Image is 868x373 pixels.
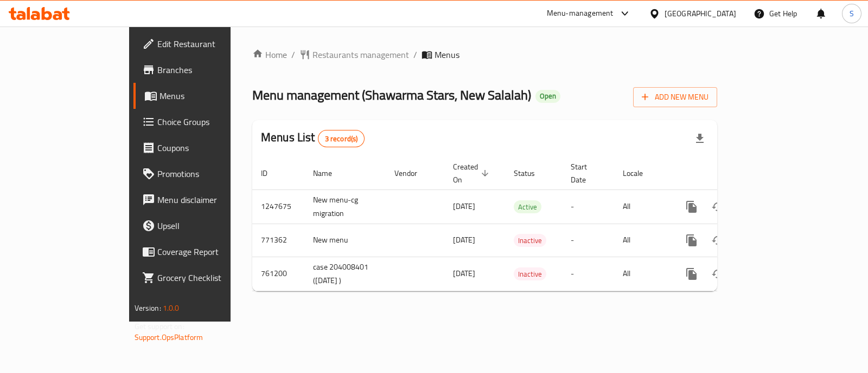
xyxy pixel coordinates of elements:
[133,57,274,83] a: Branches
[157,193,265,206] span: Menu disclaimer
[514,234,546,247] div: Inactive
[133,83,274,109] a: Menus
[614,257,670,291] td: All
[313,167,346,180] span: Name
[157,115,265,128] span: Choice Groups
[133,109,274,135] a: Choice Groups
[133,31,274,57] a: Edit Restaurant
[159,89,265,102] span: Menus
[535,91,560,101] span: Open
[133,239,274,265] a: Coverage Report
[133,187,274,213] a: Menu disclaimer
[157,245,265,258] span: Coverage Report
[623,167,657,180] span: Locale
[665,8,736,19] div: [GEOGRAPHIC_DATA]
[135,301,161,315] span: Version:
[299,48,409,61] a: Restaurants management
[252,83,531,107] span: Menu management ( Shawarma Stars, New Salalah )
[252,224,304,257] td: 771362
[312,48,409,61] span: Restaurants management
[135,330,203,344] a: Support.OpsPlatform
[633,87,717,107] button: Add New Menu
[252,48,717,61] nav: breadcrumb
[304,224,386,257] td: New menu
[514,268,546,280] span: Inactive
[394,167,431,180] span: Vendor
[318,130,365,147] div: Total records count
[547,7,614,20] div: Menu-management
[614,189,670,224] td: All
[705,227,731,253] button: Change Status
[261,167,282,180] span: ID
[252,157,792,291] table: enhanced table
[562,189,614,224] td: -
[413,48,417,61] li: /
[453,233,475,247] span: [DATE]
[562,224,614,257] td: -
[163,301,180,315] span: 1.0.0
[291,48,295,61] li: /
[679,194,705,220] button: more
[670,157,792,190] th: Actions
[571,160,601,186] span: Start Date
[614,224,670,257] td: All
[642,90,709,104] span: Add New Menu
[252,257,304,291] td: 761200
[157,167,265,180] span: Promotions
[135,319,184,333] span: Get support on:
[514,201,541,213] span: Active
[453,160,492,186] span: Created On
[679,227,705,253] button: more
[850,8,854,19] span: S
[157,37,265,50] span: Edit Restaurant
[133,135,274,161] a: Coupons
[261,129,365,147] h2: Menus List
[435,48,459,61] span: Menus
[453,266,475,280] span: [DATE]
[157,219,265,232] span: Upsell
[304,189,386,224] td: New menu-cg migration
[705,194,731,220] button: Change Status
[157,141,265,154] span: Coupons
[133,213,274,239] a: Upsell
[535,90,560,103] div: Open
[705,261,731,287] button: Change Status
[514,234,546,247] span: Inactive
[133,161,274,187] a: Promotions
[252,189,304,224] td: 1247675
[514,200,541,213] div: Active
[679,261,705,287] button: more
[514,167,549,180] span: Status
[304,257,386,291] td: case 204008401 ([DATE] )
[687,126,713,152] div: Export file
[453,199,475,213] span: [DATE]
[157,63,265,76] span: Branches
[133,265,274,291] a: Grocery Checklist
[562,257,614,291] td: -
[318,134,365,144] span: 3 record(s)
[157,271,265,284] span: Grocery Checklist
